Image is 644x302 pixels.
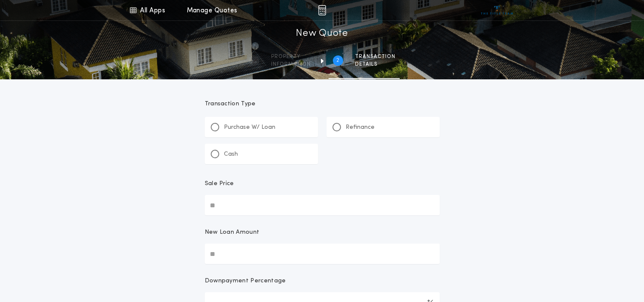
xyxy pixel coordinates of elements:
span: Transaction [355,53,395,60]
h2: 2 [336,57,339,64]
p: Downpayment Percentage [205,277,286,285]
span: information [271,61,311,68]
p: Cash [224,150,238,159]
p: Refinance [346,123,375,132]
img: img [318,5,326,15]
p: Purchase W/ Loan [224,123,275,132]
input: Sale Price [205,195,440,215]
h1: New Quote [296,27,348,41]
input: New Loan Amount [205,244,440,264]
p: Sale Price [205,180,234,188]
img: vs-icon [481,6,513,15]
span: Property [271,53,311,60]
p: New Loan Amount [205,228,260,237]
p: Transaction Type [205,100,440,108]
span: details [355,61,395,68]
